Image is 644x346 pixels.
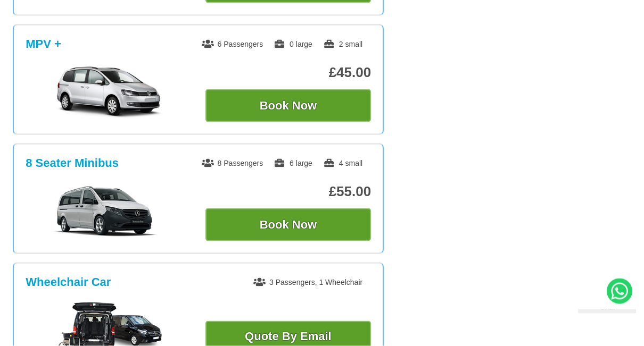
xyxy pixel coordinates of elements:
[253,278,362,286] span: 3 Passengers, 1 Wheelchair
[29,66,189,119] img: MPV +
[205,64,371,81] p: £45.00
[29,185,189,238] img: 8 Seater Minibus
[202,159,263,167] span: 8 Passengers
[323,159,362,167] span: 4 small
[574,309,636,338] iframe: chat widget
[205,89,371,122] button: Book Now
[26,156,119,170] h3: 8 Seater Minibus
[274,159,312,167] span: 6 large
[26,275,111,289] h3: Wheelchair Car
[205,208,371,241] button: Book Now
[26,37,61,51] h3: MPV +
[205,183,371,200] p: £55.00
[323,40,362,48] span: 2 small
[274,40,312,48] span: 0 large
[202,40,263,48] span: 6 Passengers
